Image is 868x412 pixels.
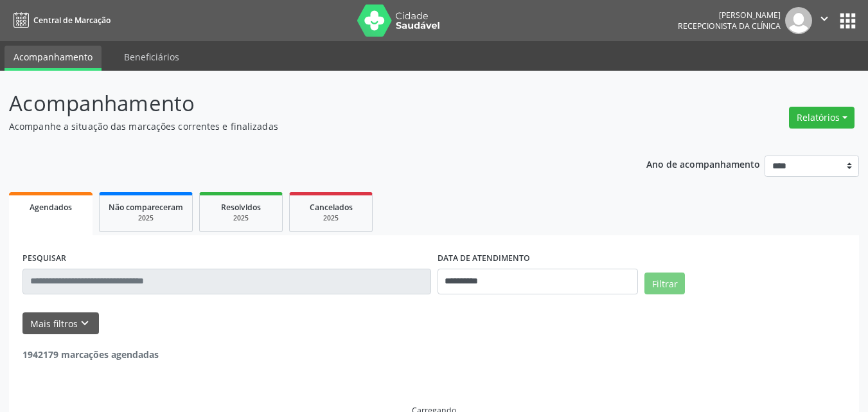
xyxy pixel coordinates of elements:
[299,213,363,223] div: 2025
[678,10,781,21] div: [PERSON_NAME]
[30,202,72,213] span: Agendados
[9,120,604,133] p: Acompanhe a situação das marcações correntes e finalizadas
[78,316,92,330] i: keyboard_arrow_down
[4,46,102,71] a: Acompanhamento
[115,46,188,68] a: Beneficiários
[789,107,855,129] button: Relatórios
[310,202,353,213] span: Cancelados
[837,10,859,32] button: apps
[438,249,530,269] label: DATA DE ATENDIMENTO
[22,249,66,269] label: PESQUISAR
[646,156,760,172] p: Ano de acompanhamento
[785,7,812,34] img: img
[22,312,99,335] button: Mais filtroskeyboard_arrow_down
[678,21,781,31] span: Recepcionista da clínica
[33,15,111,26] span: Central de Marcação
[221,202,261,213] span: Resolvidos
[9,87,604,120] p: Acompanhamento
[109,213,183,223] div: 2025
[9,10,111,31] a: Central de Marcação
[812,7,837,34] button: 
[817,12,831,26] i: 
[209,213,273,223] div: 2025
[109,202,183,213] span: Não compareceram
[22,348,159,361] strong: 1942179 marcações agendadas
[644,273,685,294] button: Filtrar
